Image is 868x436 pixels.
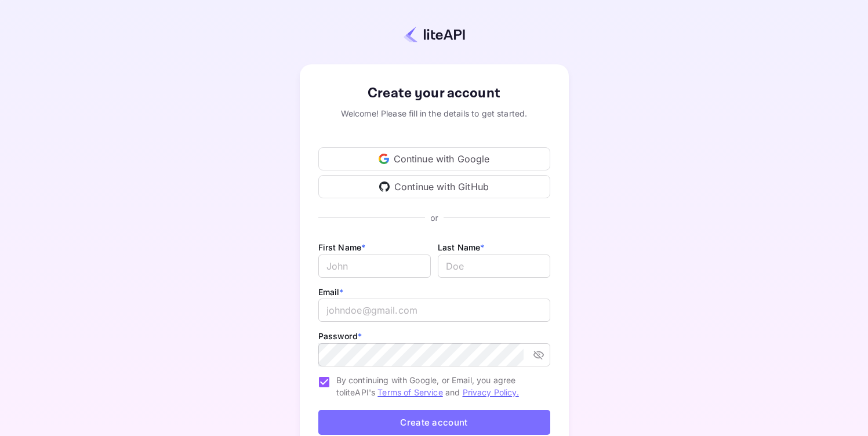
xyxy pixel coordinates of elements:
[318,255,431,278] input: John
[463,387,519,397] a: Privacy Policy.
[318,242,366,252] label: First Name
[377,387,442,397] a: Terms of Service
[318,175,550,198] div: Continue with GitHub
[318,147,550,170] div: Continue with Google
[336,374,541,398] span: By continuing with Google, or Email, you agree to liteAPI's and
[318,287,344,297] label: Email
[318,410,550,435] button: Create account
[438,242,485,252] label: Last Name
[318,83,550,104] div: Create your account
[318,299,550,322] input: johndoe@gmail.com
[438,255,550,278] input: Doe
[528,344,549,365] button: toggle password visibility
[318,107,550,119] div: Welcome! Please fill in the details to get started.
[318,331,362,341] label: Password
[404,26,465,43] img: liteapi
